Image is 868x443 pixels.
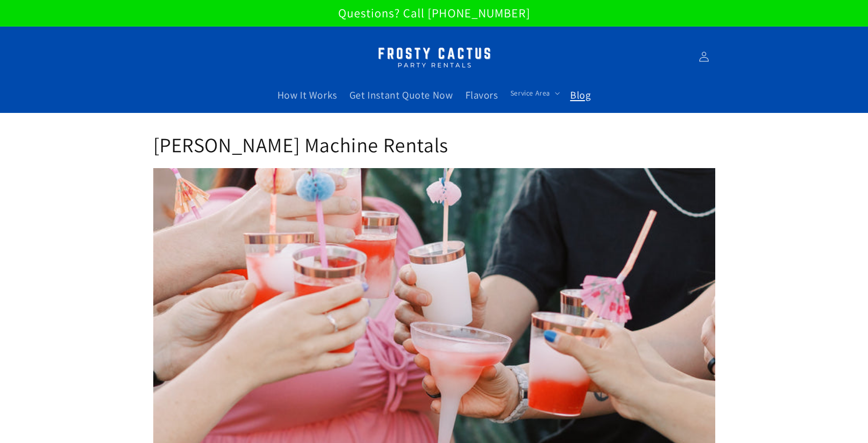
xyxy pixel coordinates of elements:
summary: Service Area [504,82,564,104]
span: How It Works [277,88,337,102]
a: Blog [564,82,597,108]
span: Service Area [510,88,550,98]
span: Blog [570,88,591,102]
img: Margarita Machine Rental in Scottsdale, Phoenix, Tempe, Chandler, Gilbert, Mesa and Maricopa [370,41,498,73]
span: Flavors [465,88,498,102]
span: Get Instant Quote Now [349,88,453,102]
h1: [PERSON_NAME] Machine Rentals [153,131,715,158]
a: How It Works [271,82,343,108]
a: Flavors [459,82,504,108]
a: Get Instant Quote Now [343,82,459,108]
